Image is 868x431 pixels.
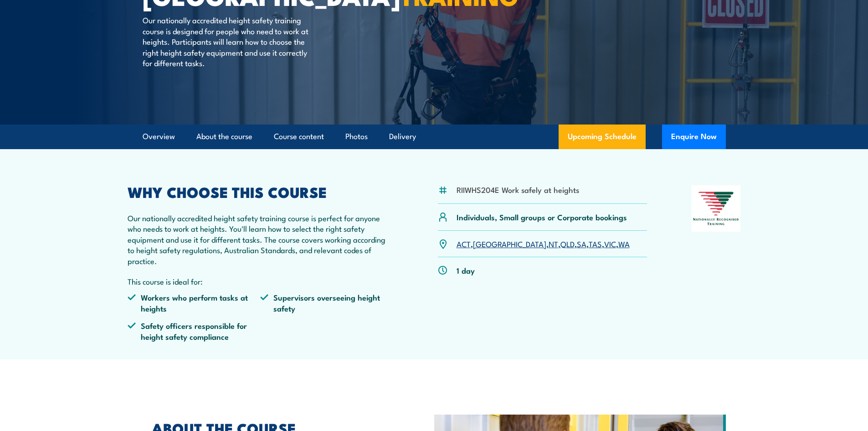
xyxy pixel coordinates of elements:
[457,239,630,249] p: , , , , , , ,
[457,238,471,249] a: ACT
[560,238,575,249] a: QLD
[260,292,393,313] li: Supervisors overseeing height safety
[128,320,261,342] li: Safety officers responsible for height safety compliance
[457,265,475,275] p: 1 day
[662,125,726,149] button: Enquire Now
[559,125,646,149] a: Upcoming Schedule
[196,125,252,149] a: About the course
[457,184,579,195] li: RIIWHS204E Work safely at heights
[128,292,261,313] li: Workers who perform tasks at heights
[143,15,309,68] p: Our nationally accredited height safety training course is designed for people who need to work a...
[577,238,586,249] a: SA
[457,212,627,222] p: Individuals, Small groups or Corporate bookings
[128,276,394,286] p: This course is ideal for:
[604,238,616,249] a: VIC
[143,125,175,149] a: Overview
[549,238,558,249] a: NT
[692,185,741,232] img: Nationally Recognised Training logo.
[473,238,546,249] a: [GEOGRAPHIC_DATA]
[389,125,416,149] a: Delivery
[128,185,394,198] h2: WHY CHOOSE THIS COURSE
[345,125,368,149] a: Photos
[274,125,324,149] a: Course content
[128,213,394,266] p: Our nationally accredited height safety training course is perfect for anyone who needs to work a...
[589,238,602,249] a: TAS
[618,238,630,249] a: WA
